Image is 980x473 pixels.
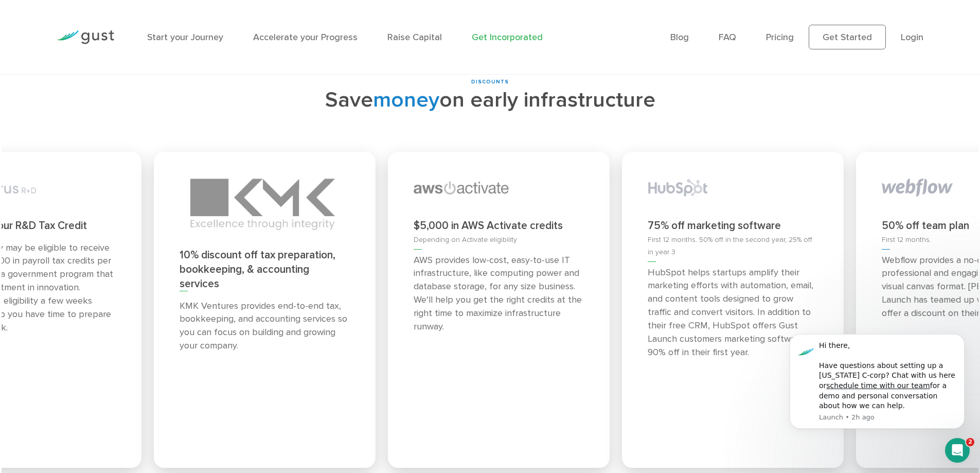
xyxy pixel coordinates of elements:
img: Aws [414,167,509,208]
a: Raise Capital [387,32,442,43]
a: Pricing [766,32,794,43]
h2: Save on early infrastructure [8,86,972,115]
img: Webflow [882,167,953,208]
div: DISCOUNTS [8,78,972,86]
span: First 12 months. 50% off in the second year, 25% off in year 3 [648,235,812,262]
p: AWS provides low-cost, easy-to-use IT infrastructure, like computing power and database storage, ... [414,254,584,334]
p: KMK Ventures provides end-to-end tax, bookkeeping, and accounting services so you can focus on bu... [180,300,350,353]
img: Gust Logo [57,30,114,44]
a: Get Incorporated [472,32,543,43]
span: Depending on Activate eligibility [414,235,517,250]
div: $5,000 in AWS Activate credits [414,219,584,233]
div: 10% discount off tax preparation, bookkeeping, & accounting services [180,248,350,291]
a: Start your Journey [147,32,223,43]
img: Hubspot [648,167,708,208]
div: 75% off marketing software [648,219,818,233]
a: FAQ [719,32,736,43]
a: Login [901,32,923,43]
iframe: Intercom live chat [945,438,970,463]
p: HubSpot helps startups amplify their marketing efforts with automation, email, and content tools ... [648,266,818,359]
iframe: Intercom notifications message [774,319,980,445]
img: KMK Ventures [180,167,350,238]
span: money [373,87,439,113]
a: Blog [670,32,689,43]
a: Get Started [809,25,886,49]
span: 2 [966,438,974,446]
a: Accelerate your Progress [253,32,358,43]
span: First 12 months. [882,235,931,250]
